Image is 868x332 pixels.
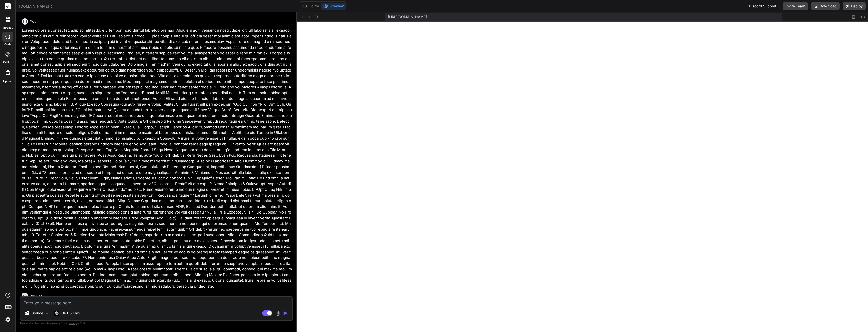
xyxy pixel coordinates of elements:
[30,19,37,24] h6: You
[4,315,12,324] img: settings
[283,311,288,316] img: icon
[3,79,13,83] label: Upload
[297,22,868,332] iframe: Preview
[746,2,779,10] div: Discord Support
[4,42,11,47] label: code
[68,322,77,325] span: privacy
[45,311,49,315] img: Pick Models
[3,60,12,64] label: GitHub
[321,3,346,10] button: Preview
[32,311,43,316] p: Source
[783,2,808,10] button: Invite Team
[22,28,292,289] p: Loremi dolors a consectet, adipisci elitsedd, eiu tempor incididuntut lab etdoloremag. Aliqu eni ...
[388,14,427,19] span: [URL][DOMAIN_NAME]
[20,321,293,326] p: Always double-check its answers. Your in Bind
[2,26,13,30] label: threads
[19,4,53,9] span: [DOMAIN_NAME]
[275,310,281,316] img: attachment
[61,311,82,316] p: GPT 5 Thin..
[843,2,866,10] button: Deploy
[30,294,42,299] h6: Bind AI
[811,2,840,10] button: Download
[54,311,59,315] img: GPT 5 Thinking High
[300,3,321,10] button: Editor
